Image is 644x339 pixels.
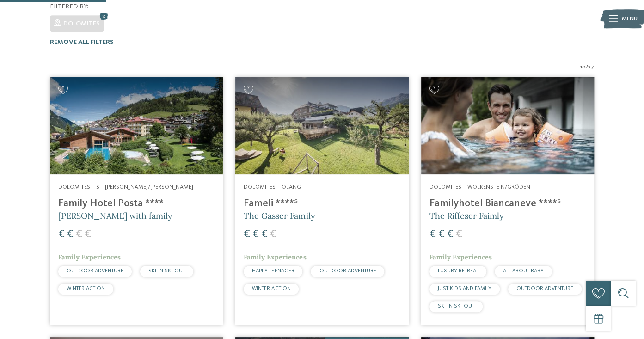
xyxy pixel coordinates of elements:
[438,268,478,274] span: LUXURY RETREAT
[50,3,89,10] span: Filtered by:
[252,286,290,291] span: WINTER ACTION
[421,77,594,174] img: Looking for family hotels? Find the best ones here!
[67,229,74,240] span: €
[244,210,315,221] span: The Gasser Family
[244,229,250,240] span: €
[58,253,121,261] span: Family Experiences
[244,184,301,190] span: Dolomites – Olang
[586,63,588,71] span: /
[580,63,586,71] span: 10
[148,268,185,274] span: SKI-IN SKI-OUT
[319,268,376,274] span: OUTDOOR ADVENTURE
[252,229,259,240] span: €
[50,77,223,325] a: Looking for family hotels? Find the best ones here! Dolomites – St. [PERSON_NAME]/[PERSON_NAME] F...
[76,229,82,240] span: €
[58,197,215,210] h4: Family Hotel Posta ****
[58,229,65,240] span: €
[503,268,544,274] span: ALL ABOUT BABY
[447,229,454,240] span: €
[58,210,172,221] span: [PERSON_NAME] with family
[235,77,408,325] a: Looking for family hotels? Find the best ones here! Dolomites – Olang Fameli ****ˢ The Gasser Fam...
[429,253,492,261] span: Family Experiences
[438,229,445,240] span: €
[67,286,105,291] span: WINTER ACTION
[438,303,474,309] span: SKI-IN SKI-OUT
[429,229,436,240] span: €
[516,286,573,291] span: OUTDOOR ADVENTURE
[235,77,408,174] img: Looking for family hotels? Find the best ones here!
[244,253,306,261] span: Family Experiences
[50,77,223,174] img: Looking for family hotels? Find the best ones here!
[252,268,294,274] span: HAPPY TEENAGER
[58,184,193,190] span: Dolomites – St. [PERSON_NAME]/[PERSON_NAME]
[67,268,123,274] span: OUTDOOR ADVENTURE
[429,184,530,190] span: Dolomites – Wolkenstein/Gröden
[63,20,100,27] span: Dolomites
[456,229,462,240] span: €
[438,286,491,291] span: JUST KIDS AND FAMILY
[421,77,594,325] a: Looking for family hotels? Find the best ones here! Dolomites – Wolkenstein/Gröden Familyhotel Bi...
[429,210,504,221] span: The Riffeser Faimly
[85,229,91,240] span: €
[588,63,594,71] span: 27
[261,229,268,240] span: €
[429,197,586,210] h4: Familyhotel Biancaneve ****ˢ
[270,229,276,240] span: €
[50,39,114,45] span: Remove all filters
